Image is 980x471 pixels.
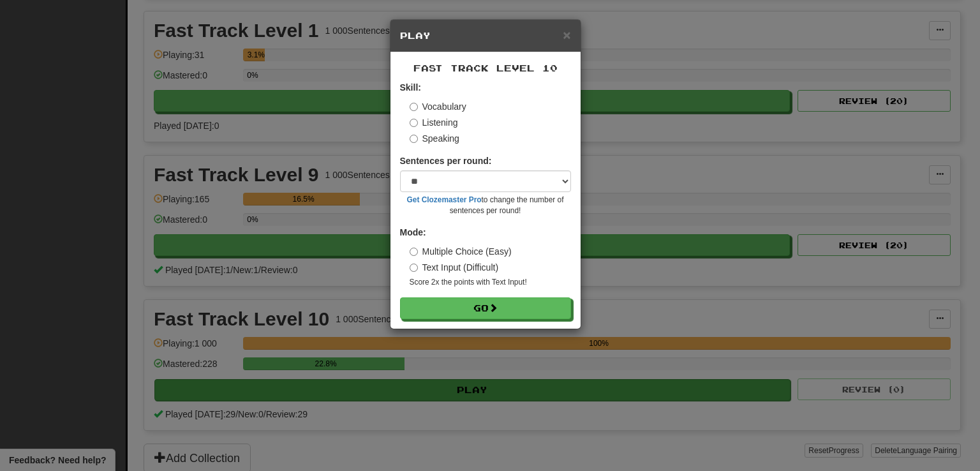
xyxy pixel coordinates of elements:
label: Vocabulary [410,100,466,113]
button: Close [563,28,570,41]
strong: Skill: [400,82,421,93]
a: Get Clozemaster Pro [407,195,482,204]
small: to change the number of sentences per round! [400,195,571,216]
input: Multiple Choice (Easy) [410,248,418,256]
label: Sentences per round: [400,154,492,167]
h5: Play [400,29,571,42]
button: Go [400,297,571,319]
small: Score 2x the points with Text Input ! [410,277,571,288]
label: Listening [410,116,458,129]
span: Fast Track Level 10 [413,63,558,73]
label: Speaking [410,132,459,145]
strong: Mode: [400,227,426,237]
label: Multiple Choice (Easy) [410,245,512,258]
input: Listening [410,119,418,127]
input: Text Input (Difficult) [410,264,418,272]
input: Vocabulary [410,103,418,111]
span: × [563,27,570,42]
input: Speaking [410,135,418,143]
label: Text Input (Difficult) [410,261,499,274]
